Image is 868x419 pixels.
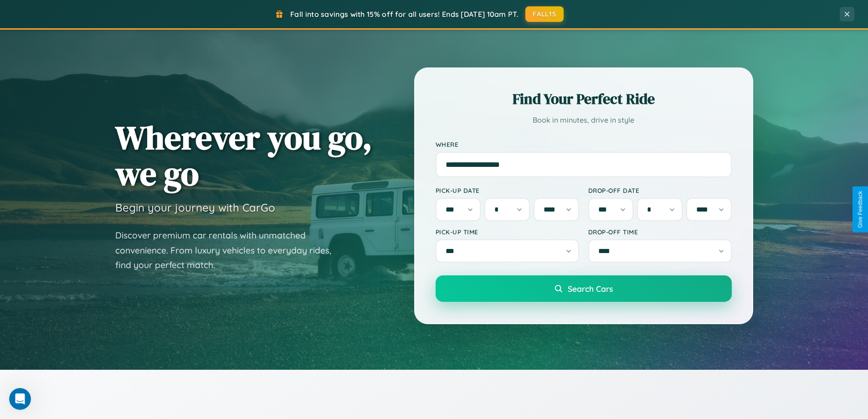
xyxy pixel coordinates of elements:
h3: Begin your journey with CarGo [115,201,275,214]
label: Pick-up Date [436,186,579,194]
button: Search Cars [436,275,732,302]
button: FALL15 [525,6,564,22]
iframe: Intercom live chat [9,388,31,410]
label: Where [436,140,732,148]
span: Fall into savings with 15% off for all users! Ends [DATE] 10am PT. [290,10,519,19]
label: Drop-off Time [588,228,732,236]
p: Book in minutes, drive in style [436,114,732,127]
label: Drop-off Date [588,186,732,194]
h2: Find Your Perfect Ride [436,89,732,109]
label: Pick-up Time [436,228,579,236]
div: Give Feedback [857,191,863,228]
span: Search Cars [568,284,613,294]
p: Discover premium car rentals with unmatched convenience. From luxury vehicles to everyday rides, ... [115,228,343,273]
h1: Wherever you go, we go [115,119,372,191]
